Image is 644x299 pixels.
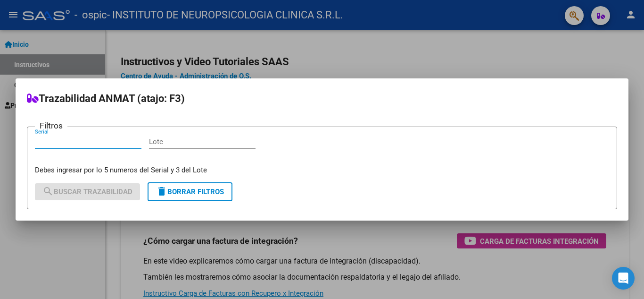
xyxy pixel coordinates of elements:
[156,186,167,197] mat-icon: delete
[148,182,232,201] button: Borrar Filtros
[35,165,609,176] p: Debes ingresar por lo 5 numeros del Serial y 3 del Lote
[42,186,54,197] mat-icon: search
[35,183,140,200] button: Buscar Trazabilidad
[156,188,224,196] span: Borrar Filtros
[42,188,132,196] span: Buscar Trazabilidad
[612,267,635,290] div: Open Intercom Messenger
[35,120,67,132] h3: Filtros
[27,90,617,108] h2: Trazabilidad ANMAT (atajo: F3)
